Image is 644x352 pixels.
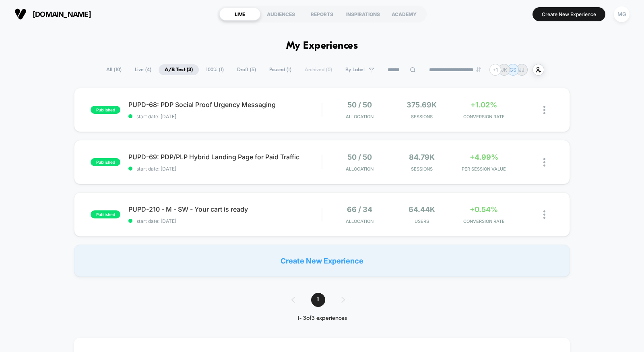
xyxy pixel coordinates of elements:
span: published [91,210,120,218]
span: Allocation [346,218,374,224]
span: 1 [311,293,325,307]
p: JK [501,67,507,73]
span: Sessions [392,166,451,172]
span: 375.69k [407,101,437,109]
span: Allocation [346,166,374,172]
div: + 1 [489,64,501,76]
span: published [91,106,120,114]
span: Sessions [392,114,451,119]
span: Paused ( 1 ) [263,64,297,75]
span: +1.02% [471,101,497,109]
span: CONVERSION RATE [455,218,513,224]
div: REPORTS [301,8,343,21]
span: PUPD-68: PDP Social Proof Urgency Messaging [128,101,322,109]
span: +4.99% [470,153,498,161]
p: JJ [519,67,524,73]
span: 84.79k [409,153,435,161]
span: start date: [DATE] [128,166,322,172]
span: PER SESSION VALUE [455,166,513,172]
span: start date: [DATE] [128,113,322,119]
img: close [543,106,545,114]
span: +0.54% [470,205,498,214]
div: INSPIRATIONS [343,8,384,21]
img: end [476,67,481,72]
img: close [543,210,545,219]
div: Create New Experience [74,245,570,277]
span: start date: [DATE] [128,218,322,224]
img: Visually logo [14,8,27,20]
span: Draft ( 5 ) [231,64,262,75]
button: MG [611,6,632,23]
div: MG [614,6,630,22]
div: AUDIENCES [260,8,301,21]
span: 100% ( 1 ) [200,64,230,75]
h1: My Experiences [286,40,358,52]
div: ACADEMY [384,8,425,21]
p: GS [510,67,516,73]
span: 50 / 50 [347,153,372,161]
span: All ( 10 ) [100,64,128,75]
button: Create New Experience [533,7,605,21]
span: By Label [345,67,365,73]
img: close [543,158,545,167]
span: published [91,158,120,166]
span: Allocation [346,114,374,119]
span: Users [392,218,451,224]
span: 64.44k [409,205,435,214]
button: [DOMAIN_NAME] [12,8,93,21]
div: LIVE [219,8,260,21]
span: A/B Test ( 3 ) [159,64,199,75]
span: 50 / 50 [347,101,372,109]
span: Live ( 4 ) [129,64,157,75]
span: PUPD-210 - M - SW - Your cart is ready [128,205,322,213]
span: 66 / 34 [347,205,372,214]
div: 1 - 3 of 3 experiences [283,315,361,322]
span: PUPD-69: PDP/PLP Hybrid Landing Page for Paid Traffic [128,153,322,161]
span: CONVERSION RATE [455,114,513,119]
span: [DOMAIN_NAME] [33,10,91,19]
